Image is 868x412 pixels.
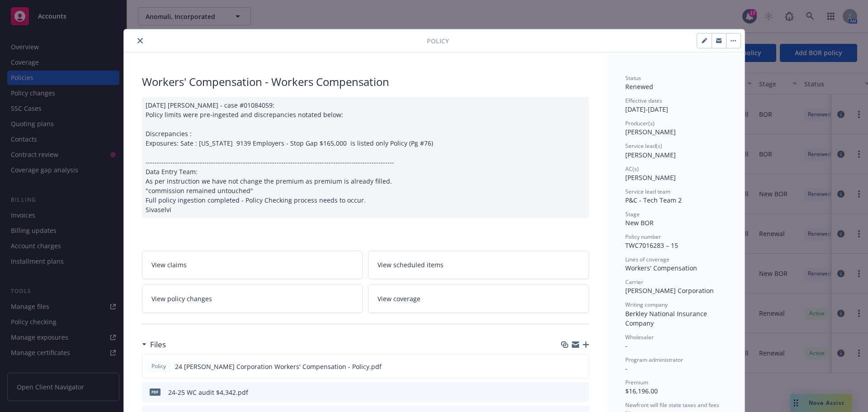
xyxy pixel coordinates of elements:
[625,379,648,386] span: Premium
[150,362,168,370] span: Policy
[150,388,160,395] span: pdf
[625,119,655,127] span: Producer(s)
[577,388,585,397] button: preview file
[563,388,570,397] button: download file
[168,388,248,397] div: 24-25 WC audit $4,342.pdf
[175,362,382,371] span: 24 [PERSON_NAME] Corporation Workers' Compensation - Policy.pdf
[142,74,589,90] div: Workers' Compensation - Workers Compensation
[368,284,589,313] a: View coverage
[151,294,212,303] span: View policy changes
[625,97,662,104] span: Effective dates
[151,260,187,270] span: View claims
[377,260,443,270] span: View scheduled items
[577,362,585,371] button: preview file
[625,263,726,273] div: Workers' Compensation
[625,151,676,159] span: [PERSON_NAME]
[150,339,166,350] h3: Files
[625,401,719,409] span: Newfront will file state taxes and fees
[625,142,662,150] span: Service lead(s)
[142,251,363,279] a: View claims
[625,188,670,195] span: Service lead team
[625,210,640,218] span: Stage
[135,35,146,46] button: close
[625,74,641,82] span: Status
[625,218,654,227] span: New BOR
[625,387,658,395] span: $16,196.00
[625,278,643,286] span: Carrier
[625,356,683,364] span: Program administrator
[625,301,668,308] span: Writing company
[625,233,661,241] span: Policy number
[625,364,627,373] span: -
[142,97,589,218] div: [DATE] [PERSON_NAME] - case #01084059: Policy limits were pre-ingested and discrepancies notated ...
[142,284,363,313] a: View policy changes
[625,165,639,173] span: AC(s)
[368,251,589,279] a: View scheduled items
[625,341,627,350] span: -
[377,294,420,303] span: View coverage
[625,241,678,250] span: TWC7016283 – 15
[625,256,670,263] span: Lines of coverage
[427,36,449,46] span: Policy
[142,339,166,350] div: Files
[625,97,726,114] div: [DATE] - [DATE]
[625,286,714,295] span: [PERSON_NAME] Corporation
[625,196,682,204] span: P&C - Tech Team 2
[625,128,676,136] span: [PERSON_NAME]
[562,362,570,371] button: download file
[625,173,676,182] span: [PERSON_NAME]
[625,333,654,341] span: Wholesaler
[625,309,709,327] span: Berkley National Insurance Company
[625,82,653,91] span: Renewed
